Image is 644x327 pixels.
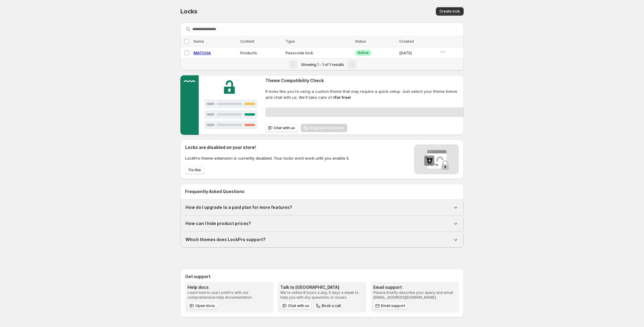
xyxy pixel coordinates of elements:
span: Chat with us [274,126,295,130]
span: It looks like you're using a custom theme that may require a quick setup. Just select your theme ... [265,88,464,100]
h2: Locks are disabled on your store! [185,144,349,150]
span: Create lock [439,9,460,14]
span: Locks [180,8,197,15]
td: Passcode lock [284,47,353,58]
span: Fix this [189,168,201,172]
p: We're online 8 hours a day, 5 days a week to help you with any questions or issues. [280,290,363,300]
h2: Theme Compatibility Check [265,78,464,84]
span: Status [355,39,366,44]
span: Name [193,39,204,44]
span: Active [357,50,369,55]
button: Book a call [314,302,343,309]
img: Customer support [180,75,263,135]
h1: How can I hide product prices? [185,220,251,226]
nav: Pagination [180,58,464,70]
p: Learn how to use LockPro with our comprehensive help documentation. [188,290,271,300]
a: Email support [373,302,408,309]
span: Chat with us [288,303,309,308]
p: Please briefly describe your query and email [EMAIL_ADDRESS][DOMAIN_NAME]. [373,290,456,300]
h3: Email support [373,284,456,290]
button: Chat with us [280,302,312,309]
h1: How do I upgrade to a paid plan for more features? [185,204,292,210]
span: Email support [381,303,405,308]
button: Chat with us [265,124,298,132]
h2: Frequently Asked Questions [185,189,459,195]
span: Showing 1 - 1 of 1 results [301,62,344,67]
span: Book a call [322,303,341,308]
h1: Which themes does LockPro support? [185,237,266,243]
h2: Get support [185,274,459,280]
button: Fix this [185,166,205,174]
span: Content [240,39,254,44]
img: Locks disabled [414,144,459,174]
a: Open docs [188,302,217,309]
h3: Talk to [GEOGRAPHIC_DATA] [280,284,363,290]
button: Create lock [436,7,464,16]
span: Created [399,39,414,44]
span: Open docs [195,303,215,308]
td: [DATE] [397,47,438,58]
span: Type [286,39,295,44]
td: Products [239,47,284,58]
p: LockPro theme extension is currently disabled. Your locks wont work until you enable it. [185,155,349,161]
a: MATCHA [193,50,211,55]
h3: Help docs [188,284,271,290]
strong: for free! [335,95,351,100]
